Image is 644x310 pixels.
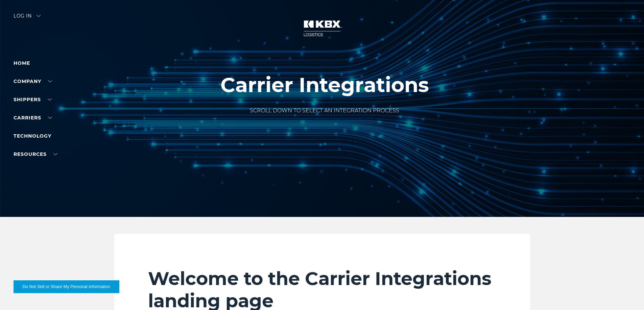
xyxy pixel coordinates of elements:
img: kbx logo [297,13,348,43]
div: Log in [14,13,41,23]
a: Technology [14,133,51,139]
button: Do Not Sell or Share My Personal Information [14,280,119,293]
p: SCROLL DOWN TO SELECT AN INTEGRATION PROCESS [220,107,429,115]
h1: Carrier Integrations [220,74,429,96]
a: RESOURCES [14,151,57,157]
a: Company [14,78,52,84]
img: arrow [37,15,41,17]
a: Home [14,60,30,66]
a: Carriers [14,115,52,121]
a: SHIPPERS [14,96,52,103]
